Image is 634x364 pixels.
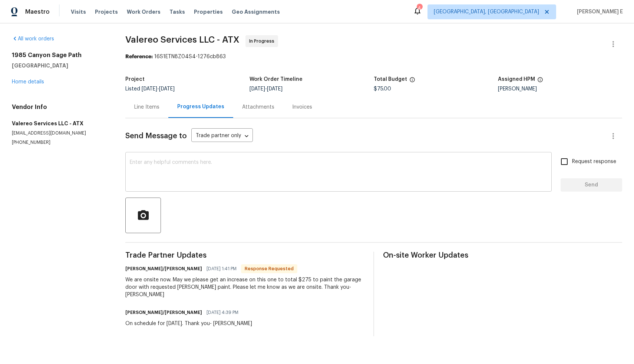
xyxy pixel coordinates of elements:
h5: Work Order Timeline [250,77,303,82]
div: Trade partner only [191,130,253,142]
span: [DATE] [142,86,157,92]
span: In Progress [249,37,277,45]
span: On-site Worker Updates [383,252,622,259]
div: Line Items [134,103,159,111]
div: 4 [417,4,422,12]
span: Projects [95,8,118,16]
span: [DATE] [159,86,175,92]
span: Properties [194,8,223,16]
span: Maestro [25,8,50,16]
span: The hpm assigned to this work order. [537,77,543,86]
p: [EMAIL_ADDRESS][DOMAIN_NAME] [12,130,108,136]
h5: Project [125,77,145,82]
div: 16S1ETN8Z04S4-1276cb863 [125,53,622,60]
h6: [PERSON_NAME]/[PERSON_NAME] [125,265,202,272]
div: Progress Updates [177,103,224,110]
a: Home details [12,79,44,85]
h5: Valereo Services LLC - ATX [12,120,108,127]
span: [DATE] 1:41 PM [207,265,237,272]
div: We are onsite now. May we please get an increase on this one to total $275 to paint the garage do... [125,276,364,298]
h5: Total Budget [374,77,407,82]
b: Reference: [125,54,153,59]
span: Valereo Services LLC - ATX [125,35,240,44]
h4: Vendor Info [12,103,108,111]
span: Tasks [169,9,185,14]
span: [DATE] [267,86,283,92]
span: Visits [71,8,86,16]
div: Attachments [242,103,274,111]
div: On schedule for [DATE]. Thank you- [PERSON_NAME] [125,320,252,327]
span: [PERSON_NAME] E [574,8,623,16]
h2: 1985 Canyon Sage Path [12,52,108,59]
p: [PHONE_NUMBER] [12,139,108,146]
div: Invoices [292,103,312,111]
span: [DATE] 4:39 PM [207,309,238,316]
h6: [PERSON_NAME]/[PERSON_NAME] [125,309,202,316]
span: Trade Partner Updates [125,252,364,259]
h5: Assigned HPM [498,77,535,82]
div: [PERSON_NAME] [498,86,622,92]
span: Send Message to [125,132,187,140]
span: Geo Assignments [232,8,280,16]
a: All work orders [12,36,54,42]
span: - [250,86,283,92]
span: $75.00 [374,86,391,92]
span: [DATE] [250,86,265,92]
span: The total cost of line items that have been proposed by Opendoor. This sum includes line items th... [409,77,415,86]
span: [GEOGRAPHIC_DATA], [GEOGRAPHIC_DATA] [434,8,539,16]
span: - [142,86,175,92]
span: Request response [572,158,616,166]
h5: [GEOGRAPHIC_DATA] [12,62,108,69]
span: Listed [125,86,175,92]
span: Response Requested [242,265,297,272]
span: Work Orders [127,8,161,16]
